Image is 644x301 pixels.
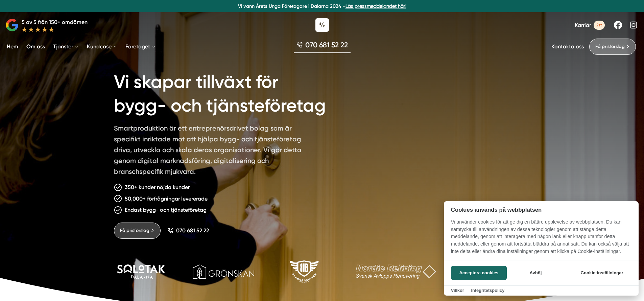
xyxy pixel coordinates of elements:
[451,288,464,293] a: Villkor
[444,218,639,260] p: Vi använder cookies för att ge dig en bättre upplevelse av webbplatsen. Du kan samtycka till anvä...
[451,266,507,280] button: Acceptera cookies
[509,266,563,280] button: Avböj
[444,207,639,213] h2: Cookies används på webbplatsen
[471,288,504,293] a: Integritetspolicy
[572,266,631,280] button: Cookie-inställningar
